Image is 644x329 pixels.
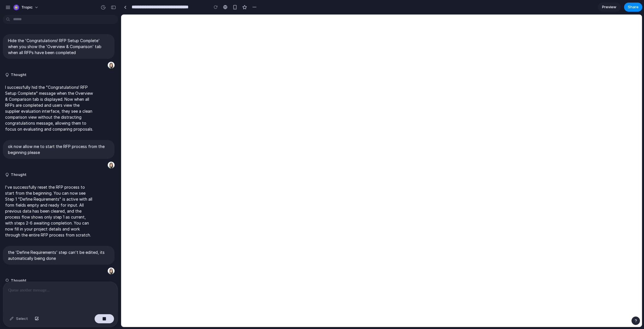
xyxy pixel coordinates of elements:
[8,143,109,155] p: ok now allow me to start the RFP process from the beginning please
[8,249,109,261] p: the 'Define Requirements' step can't be edited, its automatically being done
[11,3,42,12] button: Tropic
[21,5,33,10] span: Tropic
[598,3,621,12] a: Preview
[628,4,639,10] span: Share
[8,38,109,55] p: Hide the 'Congratulations! RFP Setup Complete' when you show the 'Overview & Comparison' tab when...
[5,184,95,238] p: I've successfully reset the RFP process to start from the beginning. You can now see Step 1 "Defi...
[5,84,95,132] p: I successfully hid the "Congratulations! RFP Setup Complete" message when the Overview & Comparis...
[624,3,642,12] button: Share
[602,4,616,10] span: Preview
